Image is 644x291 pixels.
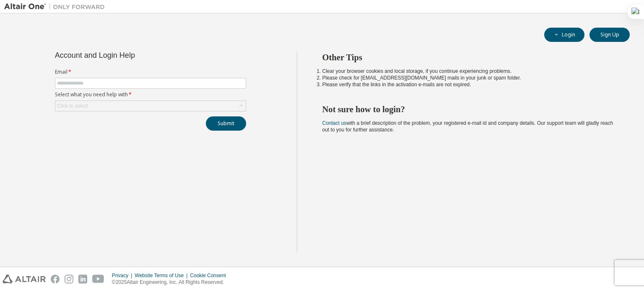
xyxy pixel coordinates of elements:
[4,3,109,11] img: Altair One
[51,275,60,283] img: facebook.svg
[55,69,246,75] label: Email
[92,275,104,283] img: youtube.svg
[55,52,208,59] div: Account and Login Help
[322,68,615,75] li: Clear your browser cookies and local storage, if you continue experiencing problems.
[589,28,630,42] button: Sign Up
[135,272,190,279] div: Website Terms of Use
[322,104,615,115] h2: Not sure how to login?
[78,275,87,283] img: linkedin.svg
[322,52,615,63] h2: Other Tips
[57,103,88,109] div: Click to select
[3,275,46,283] img: altair_logo.svg
[190,272,231,279] div: Cookie Consent
[322,81,615,88] li: Please verify that the links in the activation e-mails are not expired.
[55,101,246,111] div: Click to select
[65,275,73,283] img: instagram.svg
[322,75,615,81] li: Please check for [EMAIL_ADDRESS][DOMAIN_NAME] mails in your junk or spam folder.
[322,120,613,133] span: with a brief description of the problem, your registered e-mail id and company details. Our suppo...
[322,120,346,126] a: Contact us
[112,272,135,279] div: Privacy
[206,116,246,131] button: Submit
[55,91,246,98] label: Select what you need help with
[112,279,231,286] p: © 2025 Altair Engineering, Inc. All Rights Reserved.
[544,28,584,42] button: Login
